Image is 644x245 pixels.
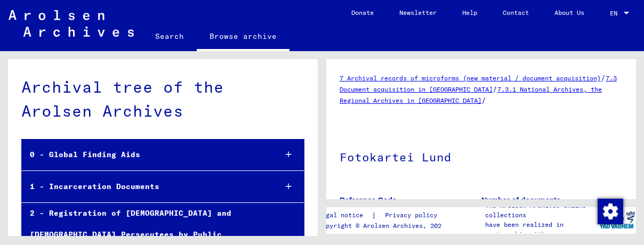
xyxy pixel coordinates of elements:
a: Legal notice [318,210,372,221]
span: / [601,73,606,83]
b: Number of documents [481,196,561,205]
span: EN [610,10,622,17]
a: Privacy policy [376,210,450,221]
div: 0 - Global Finding Aids [22,144,268,165]
p: Copyright © Arolsen Archives, 2021 [318,221,450,231]
a: Search [142,23,197,49]
p: The Arolsen Archives online collections [485,201,597,220]
span: / [493,84,497,94]
div: Archival tree of the Arolsen Archives [21,75,304,123]
span: / [481,95,486,105]
h1: Fotokartei Lund [340,133,623,179]
a: Browse archive [197,23,289,51]
b: Reference Code [340,196,397,205]
img: Arolsen_neg.svg [9,10,134,37]
div: Change consent [597,198,623,224]
a: 7 Archival records of microforms (new material / document acquisition) [340,74,601,82]
img: Change consent [598,199,623,224]
p: have been realized in partnership with [485,220,597,239]
div: 1 - Incarceration Documents [22,176,268,197]
div: | [318,210,450,221]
